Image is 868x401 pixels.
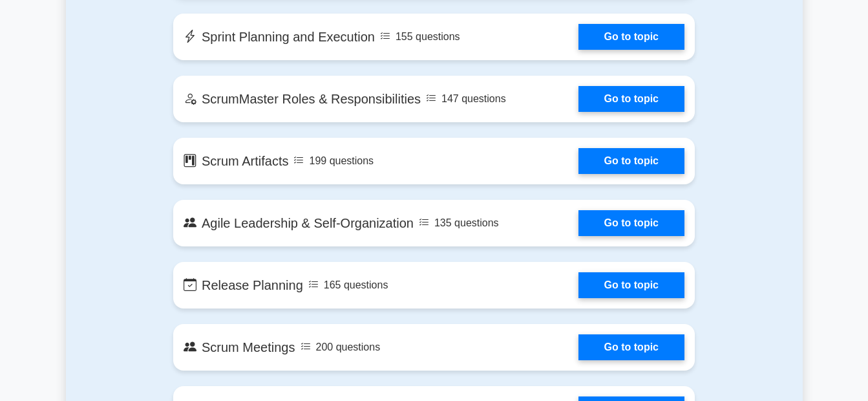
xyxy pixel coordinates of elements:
[578,334,684,360] a: Go to topic
[578,210,684,236] a: Go to topic
[578,24,684,50] a: Go to topic
[578,148,684,174] a: Go to topic
[578,86,684,112] a: Go to topic
[578,272,684,298] a: Go to topic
